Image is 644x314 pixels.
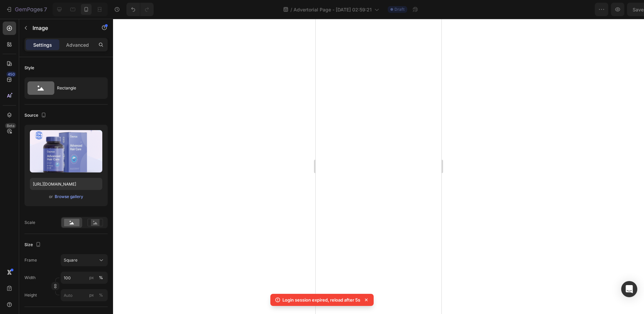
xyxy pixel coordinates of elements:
p: Advanced [66,41,89,48]
div: % [99,292,103,298]
button: Save [575,3,597,16]
input: px% [61,289,108,301]
div: Source [24,111,48,120]
span: Advertorial Page - [DATE] 02:59:21 [293,6,372,13]
button: Publish [599,3,628,16]
input: px% [61,272,108,284]
div: 450 [6,72,16,77]
span: / [290,6,292,13]
p: Image [33,24,90,32]
div: Open Intercom Messenger [621,281,637,297]
button: Square [61,254,108,266]
iframe: Design area [316,19,441,314]
button: % [88,291,96,299]
span: Square [64,257,77,263]
span: Draft [394,6,405,12]
label: Width [24,275,36,281]
label: Frame [24,257,37,263]
button: Browse gallery [54,193,84,200]
div: Undo/Redo [126,3,154,16]
div: Beta [5,123,16,128]
div: Scale [24,220,35,226]
button: 7 [3,3,50,16]
div: Browse gallery [55,194,83,200]
span: or [49,193,53,201]
div: px [89,275,94,281]
div: Rectangle [57,80,98,96]
span: Save [580,7,591,12]
div: Publish [605,6,622,13]
button: px [97,274,105,282]
input: https://example.com/image.jpg [30,178,102,190]
div: Size [24,240,42,249]
p: 7 [44,5,47,13]
button: % [88,274,96,282]
div: % [99,275,103,281]
div: px [89,292,94,298]
img: preview-image [30,130,102,172]
label: Height [24,292,37,298]
button: px [97,291,105,299]
p: Login session expired, reload after 5s [282,297,360,303]
p: Settings [33,41,52,48]
div: Style [24,65,34,71]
